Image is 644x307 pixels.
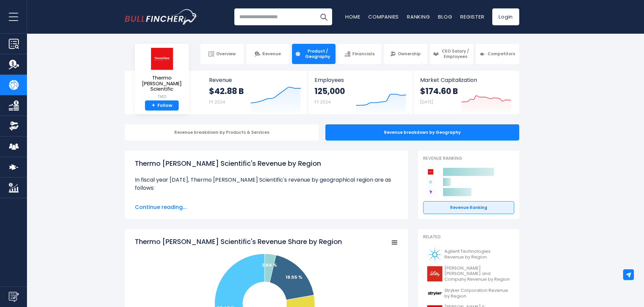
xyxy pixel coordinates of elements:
strong: $42.88 B [209,86,244,96]
div: Revenue breakdown by Products & Services [125,124,319,141]
p: In fiscal year [DATE], Thermo [PERSON_NAME] Scientific's revenue by geographical region are as fo... [135,176,398,192]
a: Market Capitalization $174.60 B [DATE] [413,71,519,114]
a: Competitors [476,44,519,64]
li: $1.56 B [135,197,398,206]
a: Thermo [PERSON_NAME] Scientific TMO [140,47,184,100]
p: Related [423,234,514,240]
a: Product / Geography [292,44,335,64]
h1: Thermo [PERSON_NAME] Scientific's Revenue by Region [135,158,398,168]
div: Revenue breakdown by Geography [325,124,519,141]
a: Go to homepage [125,9,197,25]
img: SYK logo [427,286,442,301]
small: FY 2024 [209,99,225,105]
text: 18.55 % [286,274,302,280]
a: Revenue Ranking [423,201,514,214]
a: Stryker Corporation Revenue by Region [423,284,514,303]
strong: $174.60 B [420,86,458,96]
span: Revenue [209,77,301,83]
span: CEO Salary / Employees [441,49,470,59]
img: A logo [427,247,442,262]
span: Continue reading... [135,203,398,211]
a: Ownership [384,44,427,64]
img: Danaher Corporation competitors logo [427,188,435,196]
strong: + [152,102,155,109]
span: Product / Geography [303,49,332,59]
span: Overview [216,51,236,57]
img: LLY logo [427,266,442,281]
a: Agilent Technologies Revenue by Region [423,245,514,264]
a: Home [345,13,360,20]
a: Revenue [246,44,290,64]
span: Competitors [488,51,515,57]
a: Login [492,8,519,25]
a: Overview [200,44,244,64]
a: Ranking [407,13,430,20]
span: Thermo [PERSON_NAME] Scientific [140,75,183,92]
small: [DATE] [420,99,433,105]
tspan: Thermo [PERSON_NAME] Scientific's Revenue Share by Region [135,237,342,246]
a: +Follow [145,100,179,111]
img: Thermo Fisher Scientific competitors logo [427,168,435,176]
p: Revenue Ranking [423,156,514,161]
img: Ownership [9,121,19,131]
img: Agilent Technologies competitors logo [427,178,435,186]
a: Register [460,13,484,20]
span: Employees [315,77,406,83]
a: [PERSON_NAME] [PERSON_NAME] and Company Revenue by Region [423,264,514,284]
img: Bullfincher logo [125,9,198,25]
a: Companies [368,13,399,20]
span: [PERSON_NAME] [PERSON_NAME] and Company Revenue by Region [444,266,510,283]
a: Financials [338,44,381,64]
span: Stryker Corporation Revenue by Region [444,288,510,299]
span: Financials [352,51,375,57]
a: Revenue $42.88 B FY 2024 [202,71,308,114]
text: 3.64 % [262,262,277,268]
span: Revenue [262,51,281,57]
small: FY 2024 [315,99,331,105]
button: Search [315,8,332,25]
b: All Other Countries: [142,197,195,205]
a: CEO Salary / Employees [430,44,473,64]
strong: 125,000 [315,86,345,96]
span: Agilent Technologies Revenue by Region [444,249,510,260]
span: Ownership [398,51,421,57]
small: TMO [140,94,183,100]
span: Market Capitalization [420,77,512,83]
a: Employees 125,000 FY 2024 [308,71,413,114]
a: Blog [438,13,452,20]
